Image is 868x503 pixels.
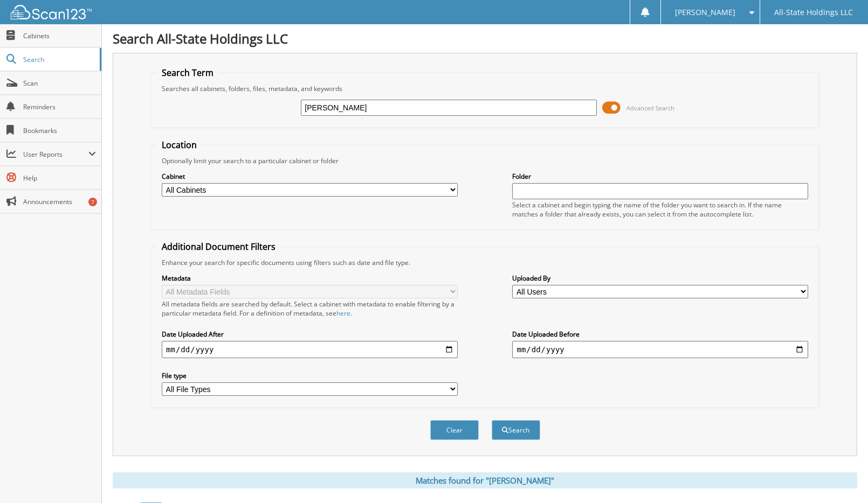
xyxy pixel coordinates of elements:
legend: Additional Document Filters [156,241,281,253]
div: Searches all cabinets, folders, files, metadata, and keywords [156,84,814,93]
label: File type [162,371,458,380]
button: Clear [430,420,479,440]
span: Bookmarks [23,126,96,135]
legend: Location [156,139,202,151]
label: Date Uploaded Before [512,330,808,339]
span: Announcements [23,197,96,206]
label: Cabinet [162,172,458,181]
input: end [512,341,808,358]
img: scan123-logo-white.svg [11,5,92,19]
span: Search [23,55,94,64]
h1: Search All-State Holdings LLC [113,30,857,47]
div: Enhance your search for specific documents using filters such as date and file type. [156,258,814,267]
div: Optionally limit your search to a particular cabinet or folder [156,156,814,165]
span: All-State Holdings LLC [774,9,853,16]
span: Help [23,173,96,183]
span: [PERSON_NAME] [675,9,735,16]
a: here [336,309,350,318]
label: Metadata [162,274,458,283]
div: Select a cabinet and begin typing the name of the folder you want to search in. If the name match... [512,200,808,219]
label: Uploaded By [512,274,808,283]
span: Cabinets [23,31,96,40]
span: Scan [23,79,96,88]
span: Advanced Search [626,104,674,112]
div: All metadata fields are searched by default. Select a cabinet with metadata to enable filtering b... [162,299,458,318]
input: start [162,341,458,358]
div: Matches found for "[PERSON_NAME]" [113,472,857,488]
label: Folder [512,172,808,181]
span: User Reports [23,150,88,159]
legend: Search Term [156,67,219,79]
span: Reminders [23,102,96,111]
div: 7 [88,198,97,206]
label: Date Uploaded After [162,330,458,339]
button: Search [492,420,540,440]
